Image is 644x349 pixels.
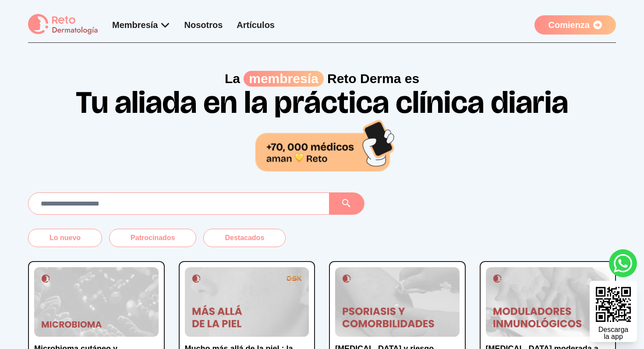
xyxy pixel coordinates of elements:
img: 70,000 médicos aman Reto [255,118,396,171]
img: logo Reto dermatología [28,14,98,35]
a: whatsapp button [609,249,637,277]
img: Microbioma cutáneo y dermatosis inflamatorias: nuevos enfoques terapéuticos con probióticos de pr... [34,267,159,337]
div: Membresía [112,19,170,31]
img: Psoriasis y riesgo cardiovascular: Implicaciones clínicas según las guías actualizadas de la AAD ... [335,267,460,337]
button: Destacados [203,229,286,247]
div: Descarga la app [598,326,628,340]
a: Nosotros [184,20,223,30]
img: Mucho más allá de la piel : la crucial relevancia del tratamiento del acné hoy [185,267,309,337]
button: Patrocinados [109,229,196,247]
h1: Tu aliada en la práctica clínica diaria [42,87,602,171]
span: membresía [244,71,323,87]
img: Dermatitis atópica moderada a severa: Nuevos moduladores inmunológicos en fase clínica [486,267,610,337]
a: Artículos [237,20,275,30]
p: La Reto Derma es [28,71,616,87]
button: Lo nuevo [28,229,102,247]
a: Comienza [534,15,616,35]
